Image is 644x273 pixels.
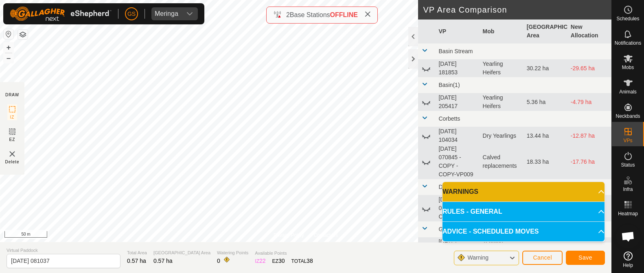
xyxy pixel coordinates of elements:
[442,207,502,217] span: RULES - GENERAL
[435,19,479,43] th: VP
[618,211,638,216] span: Heatmap
[619,89,637,94] span: Animals
[286,11,290,18] span: 2
[623,138,632,143] span: VPs
[423,5,611,15] h2: VP Area Comparison
[4,53,13,63] button: –
[10,6,112,21] img: Gallagher Logo
[307,258,313,264] span: 38
[4,29,13,39] button: Reset Map
[435,93,479,111] td: [DATE] 205417
[616,224,640,249] a: Open chat
[524,127,567,145] td: 13.44 ha
[442,222,605,241] p-accordion-header: ADVICE - SCHEDULED MOVES
[622,65,634,70] span: Mobs
[442,227,539,236] span: ADVICE - SCHEDULED MOVES
[18,30,28,39] button: Map Layers
[7,149,17,159] img: VP
[567,60,611,77] td: -29.65 ha
[442,187,478,197] span: WARNINGS
[567,145,611,179] td: -17.76 ha
[438,115,460,122] span: Corbetts
[442,202,605,221] p-accordion-header: RULES - GENERAL
[524,19,567,43] th: [GEOGRAPHIC_DATA] Area
[438,48,473,54] span: Basin Stream
[127,249,147,256] span: Total Area
[483,153,520,170] div: Calved replacements
[566,251,605,265] button: Save
[524,145,567,179] td: 18.33 ha
[567,93,611,111] td: -4.79 ha
[217,249,248,256] span: Watering Points
[9,136,15,143] span: EZ
[10,114,15,120] span: IZ
[483,60,520,77] div: Yearling Heifers
[524,93,567,111] td: 5.36 ha
[623,187,633,192] span: Infra
[438,184,466,190] span: Deer Shed
[290,11,330,18] span: Base Stations
[524,60,567,77] td: 30.22 ha
[438,82,460,88] span: Basin(1)
[533,254,552,261] span: Cancel
[616,16,639,21] span: Schedules
[291,257,313,265] div: TOTAL
[480,19,524,43] th: Mob
[435,145,479,179] td: [DATE] 070845 - COPY - COPY-VP009
[5,159,20,165] span: Delete
[259,258,266,264] span: 22
[182,7,198,20] div: dropdown trigger
[615,41,641,45] span: Notifications
[153,258,173,264] span: 0.57 ha
[612,248,644,271] a: Help
[272,257,285,265] div: EZ
[522,251,563,265] button: Cancel
[127,258,146,264] span: 0.57 ha
[435,60,479,77] td: [DATE] 181853
[438,226,464,232] span: Glencoe 1
[567,19,611,43] th: New Allocation
[151,7,182,20] span: Meringa
[616,114,640,119] span: Neckbands
[623,263,633,268] span: Help
[483,93,520,110] div: Yearling Heifers
[255,257,265,265] div: IZ
[155,11,178,17] div: Meringa
[127,10,136,18] span: GS
[7,247,120,254] span: Virtual Paddock
[278,258,285,264] span: 30
[274,232,304,239] a: Privacy Policy
[621,162,635,167] span: Status
[153,249,210,256] span: [GEOGRAPHIC_DATA] Area
[4,43,13,52] button: +
[314,232,338,239] a: Contact Us
[578,254,592,261] span: Save
[435,127,479,145] td: [DATE] 104034
[217,258,220,264] span: 0
[255,250,313,257] span: Available Points
[467,254,488,261] span: Warning
[330,11,358,18] span: OFFLINE
[435,195,479,221] td: [DATE] 071134 - COPY-VP004
[567,127,611,145] td: -12.87 ha
[483,132,520,140] div: Dry Yearlings
[435,238,479,255] td: [DATE] 065634
[442,182,605,201] p-accordion-header: WARNINGS
[5,92,19,98] div: DRAW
